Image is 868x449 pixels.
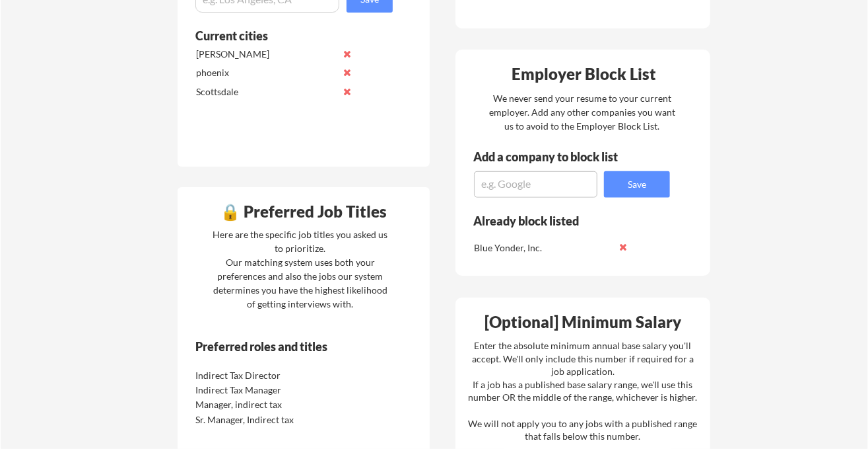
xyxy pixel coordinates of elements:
div: [PERSON_NAME] [196,48,335,61]
div: [Optional] Minimum Salary [460,314,706,330]
div: Here are the specific job titles you asked us to prioritize. Our matching system uses both your p... [209,227,391,311]
div: Indirect Tax Manager [195,384,335,397]
div: Preferred roles and titles [195,341,375,352]
div: Current cities [195,30,378,42]
div: Manager, indirect tax [195,398,335,411]
div: We never send your resume to your current employer. Add any other companies you want us to avoid ... [488,91,676,133]
button: Save [604,171,670,198]
div: Already block listed [473,215,652,227]
div: Indirect Tax Director [195,369,335,382]
div: Sr. Manager, Indirect tax [195,413,335,427]
div: Add a company to block list [473,151,638,163]
div: 🔒 Preferred Job Titles [181,204,426,220]
div: Scottsdale [196,85,335,99]
div: Employer Block List [461,66,706,82]
div: phoenix [196,66,335,79]
div: Enter the absolute minimum annual base salary you'll accept. We'll only include this number if re... [468,339,697,443]
div: Blue Yonder, Inc. [474,241,613,255]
